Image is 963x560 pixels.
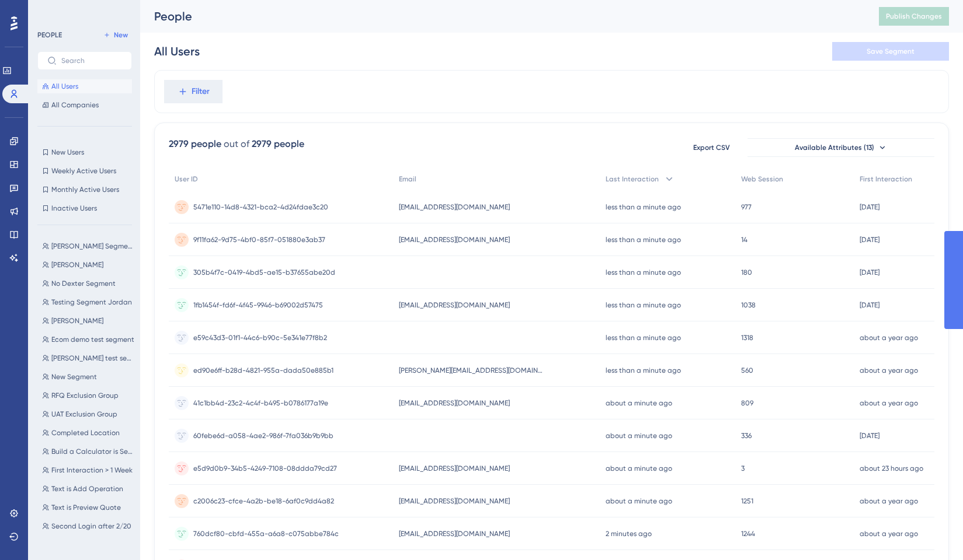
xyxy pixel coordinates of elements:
span: Publish Changes [886,12,942,21]
span: User ID [175,174,198,184]
span: Export CSV [693,143,730,152]
span: 5471e110-14d8-4321-bca2-4d24fdae3c20 [193,202,328,212]
span: New [114,30,128,40]
button: Second Login after 2/20 [37,519,139,533]
span: Web Session [741,174,783,184]
span: All Users [51,82,78,91]
button: Monthly Active Users [37,183,132,197]
time: less than a minute ago [606,203,681,211]
button: RFQ Exclusion Group [37,388,139,402]
span: First Interaction > 1 Week [51,466,133,475]
div: 2979 people [252,137,304,151]
span: Monthly Active Users [51,185,119,194]
span: Completed Location [51,428,120,437]
button: [PERSON_NAME] test segment [37,351,139,365]
span: [EMAIL_ADDRESS][DOMAIN_NAME] [399,300,510,310]
time: about a minute ago [606,432,672,440]
div: out of [224,137,249,151]
span: 60febe6d-a058-4ae2-986f-7fa036b9b9bb [193,431,333,440]
span: 1fb1454f-fd6f-4f45-9946-b69002d57475 [193,300,323,310]
input: Search [61,57,122,65]
span: e59c43d3-01f1-44c6-b90c-5e341e77f8b2 [193,333,327,342]
time: less than a minute ago [606,334,681,342]
time: about a year ago [860,399,918,407]
span: [PERSON_NAME] [51,316,103,325]
span: Last Interaction [606,174,659,184]
span: [PERSON_NAME] Segment [51,242,134,251]
button: Completed Location [37,426,139,440]
span: 560 [741,366,753,375]
button: Ecom demo test segment [37,332,139,346]
span: 1038 [741,300,756,310]
button: Publish Changes [879,7,949,26]
span: First Interaction [860,174,912,184]
span: 9f11fa62-9d75-4bf0-85f7-051880e3ab37 [193,235,325,244]
span: 336 [741,431,752,440]
button: Testing Segment Jordan [37,295,139,309]
span: [EMAIL_ADDRESS][DOMAIN_NAME] [399,529,510,538]
span: [EMAIL_ADDRESS][DOMAIN_NAME] [399,202,510,212]
time: about a minute ago [606,399,672,407]
time: [DATE] [860,236,879,244]
button: Save Segment [832,42,949,61]
button: New Users [37,145,132,159]
div: PEOPLE [37,30,62,40]
button: No Dexter Segment [37,276,139,290]
button: All Companies [37,98,132,112]
button: New Segment [37,370,139,384]
div: 2979 people [169,137,221,151]
span: Inactive Users [51,204,97,213]
time: about a minute ago [606,464,672,473]
button: [PERSON_NAME] [37,314,139,328]
button: Inactive Users [37,201,132,215]
span: 3 [741,464,745,473]
button: All Users [37,79,132,93]
time: about a year ago [860,497,918,505]
span: Filter [192,85,210,99]
iframe: UserGuiding AI Assistant Launcher [914,514,949,549]
span: Ecom demo test segment [51,335,134,344]
button: [PERSON_NAME] [37,258,139,272]
time: less than a minute ago [606,268,681,276]
span: 41c1bb4d-23c2-4c4f-b495-b0786177a19e [193,398,328,408]
time: [DATE] [860,268,879,276]
button: Filter [164,80,223,103]
span: ed90e6ff-b28d-4821-955a-dada50e885b1 [193,366,333,375]
span: Available Attributes (13) [795,143,874,152]
span: 1318 [741,333,753,342]
span: Text is Add Operation [51,484,123,494]
span: 977 [741,202,752,212]
span: c2006c23-cfce-4a2b-be18-6af0c9dd4a82 [193,496,334,506]
span: 1251 [741,496,753,506]
time: less than a minute ago [606,301,681,309]
span: Build a Calculator is Seen [51,447,134,456]
span: No Dexter Segment [51,279,116,288]
time: about a minute ago [606,497,672,505]
span: 760dcf80-cbfd-455a-a6a8-c075abbe784c [193,529,339,538]
span: New Users [51,148,84,157]
span: Second Login after 2/20 [51,521,131,531]
span: [EMAIL_ADDRESS][DOMAIN_NAME] [399,235,510,244]
span: [EMAIL_ADDRESS][DOMAIN_NAME] [399,496,510,506]
button: UAT Exclusion Group [37,407,139,421]
button: Export CSV [682,138,740,157]
button: Text is Add Operation [37,482,139,496]
span: 14 [741,235,748,244]
button: Weekly Active Users [37,164,132,178]
time: 2 minutes ago [606,530,652,538]
span: RFQ Exclusion Group [51,391,119,400]
span: 180 [741,268,752,277]
button: [PERSON_NAME] Segment [37,239,139,253]
span: [PERSON_NAME] [51,260,103,269]
span: Testing Segment Jordan [51,297,132,307]
span: 1244 [741,529,755,538]
time: [DATE] [860,432,879,440]
div: All Users [154,43,200,60]
time: about a year ago [860,530,918,538]
span: 305b4f7c-0419-4bd5-ae15-b37655abe20d [193,268,335,277]
button: Text is Preview Quote [37,501,139,514]
span: [PERSON_NAME] test segment [51,353,134,363]
div: People [154,8,850,24]
span: Text is Preview Quote [51,503,121,512]
button: Build a Calculator is Seen [37,444,139,459]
